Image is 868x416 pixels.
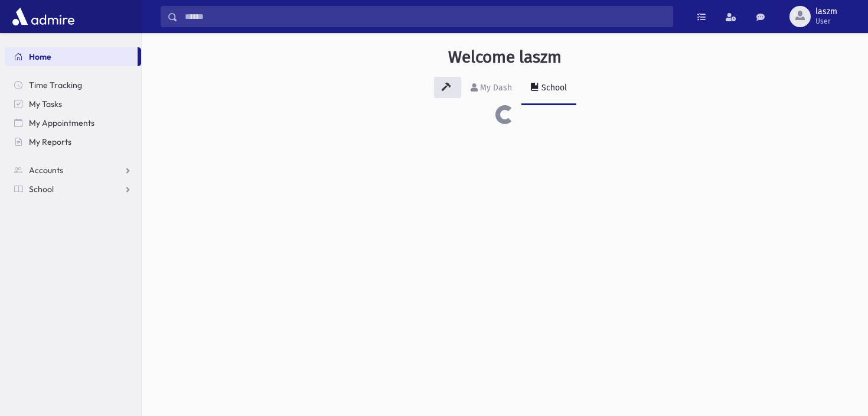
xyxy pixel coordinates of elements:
[5,76,141,95] a: Time Tracking
[461,72,521,105] a: My Dash
[9,5,77,28] img: AdmirePro
[478,83,512,93] div: My Dash
[5,47,138,66] a: Home
[29,165,63,175] span: Accounts
[178,6,673,27] input: Search
[5,113,141,132] a: My Appointments
[29,80,82,90] span: Time Tracking
[815,17,837,26] span: User
[29,51,51,62] span: Home
[5,180,141,199] a: School
[5,161,141,180] a: Accounts
[29,184,54,194] span: School
[448,47,562,67] h3: Welcome laszm
[521,72,576,105] a: School
[5,95,141,113] a: My Tasks
[29,136,71,147] span: My Reports
[539,83,567,93] div: School
[815,7,837,17] span: laszm
[5,132,141,151] a: My Reports
[29,99,62,109] span: My Tasks
[29,118,94,128] span: My Appointments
